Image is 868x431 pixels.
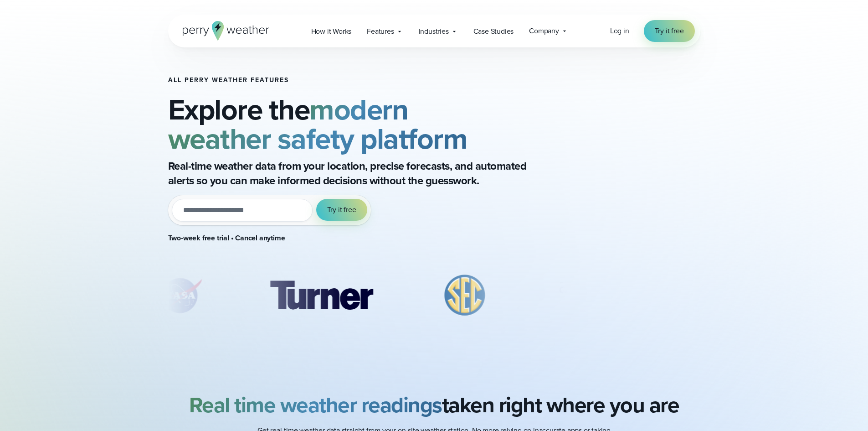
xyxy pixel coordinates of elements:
[644,20,695,42] a: Try it free
[168,273,564,323] div: slideshow
[303,22,360,41] a: How it Works
[257,273,386,318] div: 2 of 8
[311,26,352,37] span: How it Works
[316,199,367,221] button: Try it free
[430,273,500,318] img: %E2%9C%85-SEC.svg
[189,389,442,421] strong: Real time weather readings
[610,26,629,36] span: Log in
[430,273,500,318] div: 3 of 8
[529,26,559,36] span: Company
[473,26,514,37] span: Case Studies
[655,26,684,36] span: Try it free
[544,273,673,318] div: 4 of 8
[257,273,386,318] img: Turner-Construction_1.svg
[149,273,213,318] img: NASA.svg
[168,77,564,84] h1: All Perry Weather Features
[327,204,356,215] span: Try it free
[168,88,467,160] strong: modern weather safety platform
[168,233,285,243] strong: Two-week free trial • Cancel anytime
[168,95,564,153] h2: Explore the
[367,26,394,37] span: Features
[610,26,629,36] a: Log in
[149,273,213,318] div: 1 of 8
[189,392,679,418] h2: taken right where you are
[466,22,522,41] a: Case Studies
[544,273,673,318] img: Amazon-Air.svg
[168,159,533,188] p: Real-time weather data from your location, precise forecasts, and automated alerts so you can mak...
[419,26,449,37] span: Industries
